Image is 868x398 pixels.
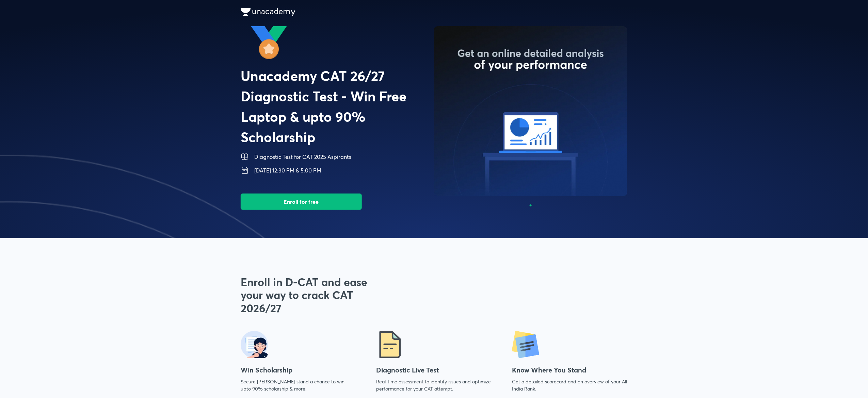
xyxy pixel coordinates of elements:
[241,26,434,60] img: logo
[512,331,539,358] img: key-point
[241,331,268,358] img: key-point
[241,194,362,210] button: Enroll for free
[434,26,627,196] img: banner-0
[376,365,492,375] h4: Diagnostic Live Test
[376,378,492,392] p: Real-time assessment to identify issues and optimize performance for your CAT attempt.
[512,365,627,375] h4: Know Where You Stand
[241,8,295,16] img: logo
[241,365,356,375] h4: Win Scholarship
[376,331,404,358] img: key-point
[512,378,627,392] p: Get a detailed scorecard and an overview of your All India Rank.
[241,153,249,161] img: book
[241,276,376,315] h2: Enroll in D-CAT and ease your way to crack CAT 2026/27
[241,8,627,18] a: logo
[241,378,356,392] p: Secure [PERSON_NAME] stand a chance to win upto 90% scholarship & more.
